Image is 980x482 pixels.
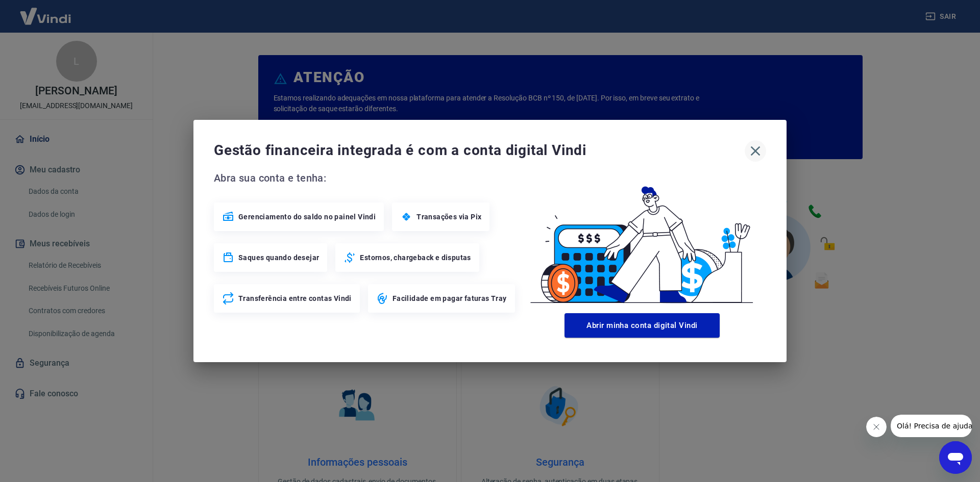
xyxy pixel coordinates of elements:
[565,313,720,338] button: Abrir minha conta digital Vindi
[360,252,471,263] span: Estornos, chargeback e disputas
[6,7,86,15] span: Olá! Precisa de ajuda?
[866,417,887,437] iframe: Fechar mensagem
[518,170,766,309] img: Good Billing
[238,252,319,263] span: Saques quando desejar
[393,293,507,303] span: Facilidade em pagar faturas Tray
[238,293,352,303] span: Transferência entre contas Vindi
[939,441,972,474] iframe: Botão para abrir a janela de mensagens
[214,170,518,186] span: Abra sua conta e tenha:
[416,212,481,222] span: Transações via Pix
[214,140,745,161] span: Gestão financeira integrada é com a conta digital Vindi
[891,415,972,437] iframe: Mensagem da empresa
[238,212,376,222] span: Gerenciamento do saldo no painel Vindi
